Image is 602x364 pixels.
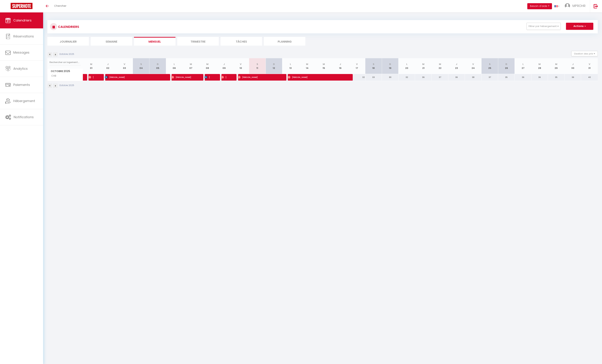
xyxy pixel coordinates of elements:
[264,37,305,46] li: Planning
[13,50,29,55] span: Messages
[14,115,34,119] span: Notifications
[290,62,291,66] abbr: L
[100,58,116,74] th: 02
[389,62,391,66] abbr: D
[13,83,30,87] span: Paiements
[149,58,166,74] th: 05
[406,62,407,66] abbr: L
[448,58,465,74] th: 23
[47,37,89,46] li: Journalier
[13,18,32,23] span: Calendriers
[415,74,432,81] div: 36
[365,74,382,81] div: 33
[349,58,365,74] th: 17
[340,62,341,66] abbr: J
[59,53,74,56] p: Octobre 2025
[332,58,349,74] th: 16
[57,23,79,31] h3: CALENDRIERS
[90,62,92,66] abbr: M
[456,62,457,66] abbr: J
[216,58,232,74] th: 09
[133,58,149,74] th: 04
[221,74,227,81] span: [PERSON_NAME]
[349,74,365,81] div: 32
[205,74,210,81] span: [PERSON_NAME]
[50,59,81,65] input: Rechercher un logement...
[177,37,219,46] li: Trimestre
[365,58,382,74] th: 18
[315,58,332,74] th: 15
[221,37,262,46] li: Tâches
[13,99,35,103] span: Hébergement
[124,62,125,66] abbr: V
[190,62,192,66] abbr: M
[206,62,208,66] abbr: M
[223,62,225,66] abbr: J
[415,58,432,74] th: 21
[54,4,66,8] span: Chercher
[140,62,142,66] abbr: S
[107,62,109,66] abbr: J
[356,62,358,66] abbr: V
[11,3,32,9] img: Super Booking
[199,58,216,74] th: 08
[548,58,565,74] th: 29
[13,66,28,71] span: Analytics
[505,62,507,66] abbr: D
[398,74,415,81] div: 32
[373,62,374,66] abbr: S
[465,74,482,81] div: 38
[157,62,159,66] abbr: D
[257,62,258,66] abbr: S
[266,58,282,74] th: 12
[288,74,343,81] span: [PERSON_NAME]
[382,58,398,74] th: 19
[548,74,565,81] div: 35
[323,62,325,66] abbr: M
[91,37,132,46] li: Semaine
[589,62,590,66] abbr: V
[48,74,61,78] span: CHB
[472,62,474,66] abbr: V
[174,62,175,66] abbr: L
[565,74,581,81] div: 36
[531,58,548,74] th: 28
[88,74,94,81] span: [PERSON_NAME]
[565,58,581,74] th: 30
[465,58,482,74] th: 24
[299,58,315,74] th: 14
[572,4,585,8] span: MPROHR
[422,62,424,66] abbr: M
[571,51,598,56] button: Gestion des prix
[238,74,277,81] span: [PERSON_NAME]
[306,62,308,66] abbr: M
[482,58,498,74] th: 25
[183,58,199,74] th: 07
[572,62,574,66] abbr: J
[83,58,100,74] th: 01
[398,58,415,74] th: 20
[594,4,598,8] img: logout
[498,74,515,81] div: 35
[249,58,266,74] th: 11
[432,58,448,74] th: 22
[515,74,531,81] div: 36
[13,34,34,39] span: Réservations
[273,62,275,66] abbr: D
[166,58,183,74] th: 06
[48,69,83,74] span: Octobre 2025
[439,62,441,66] abbr: M
[498,58,515,74] th: 26
[581,74,598,81] div: 40
[581,58,598,74] th: 31
[565,3,570,9] img: ...
[105,74,160,81] span: [PERSON_NAME]
[555,62,557,66] abbr: M
[134,37,175,46] li: Mensuel
[116,58,133,74] th: 03
[566,23,593,30] button: Actions
[448,74,465,81] div: 36
[240,62,241,66] abbr: V
[482,74,498,81] div: 37
[59,84,74,87] p: Octobre 2025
